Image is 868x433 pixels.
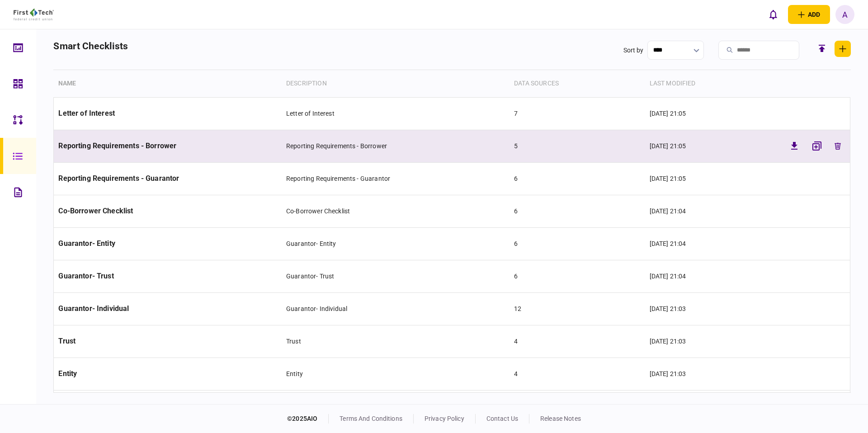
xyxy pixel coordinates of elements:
td: [DATE] 21:05 [645,162,784,195]
a: privacy policy [425,415,464,422]
th: last modified [645,70,784,97]
td: [DATE] 21:04 [645,260,784,292]
div: © 2025 AIO [287,414,329,424]
div: Sort by [623,46,644,55]
span: Guarantor- Entity [58,239,115,248]
td: [DATE] 21:04 [645,227,784,260]
span: Letter of Interest [58,109,115,118]
td: Guarantor- Entity [282,227,509,260]
td: Letter of Interest [282,97,509,130]
img: client company logo [14,9,54,20]
th: data sources [509,70,645,97]
td: [DATE] 21:05 [645,97,784,130]
th: Description [282,70,509,97]
td: Co-Borrower Checklist [282,195,509,227]
a: contact us [486,415,518,422]
span: Co-Borrower Checklist [58,207,133,215]
a: release notes [540,415,581,422]
button: open notifications list [764,5,783,24]
button: a [835,5,854,24]
td: [DATE] 21:03 [645,325,784,358]
td: 12 [509,390,645,423]
a: terms and conditions [340,415,402,422]
td: Reporting Requirements - Guarantor [282,162,509,195]
h2: smart checklists [53,41,128,70]
span: Reporting Requirements - Guarantor [58,174,179,183]
td: [DATE] 21:04 [645,195,784,227]
td: 12 [509,292,645,325]
th: Name [54,70,282,97]
td: 7 [509,97,645,130]
td: 4 [509,325,645,358]
span: Entity [58,369,77,378]
td: Property Checklist - Single Tenant [282,390,509,423]
td: Trust [282,325,509,358]
span: Guarantor- Individual [58,304,129,313]
td: 6 [509,260,645,292]
td: 4 [509,358,645,390]
span: Guarantor- Trust [58,272,113,280]
td: 6 [509,162,645,195]
td: [DATE] 17:24 [645,390,784,423]
span: Reporting Requirements - Borrower [58,141,176,150]
td: 6 [509,195,645,227]
button: open adding identity options [788,5,830,24]
td: [DATE] 21:05 [645,130,784,162]
span: Trust [58,337,75,345]
td: Guarantor- Trust [282,260,509,292]
td: 5 [509,130,645,162]
td: [DATE] 21:03 [645,292,784,325]
td: Entity [282,358,509,390]
td: 6 [509,227,645,260]
td: Guarantor- Individual [282,292,509,325]
td: [DATE] 21:03 [645,358,784,390]
td: Reporting Requirements - Borrower [282,130,509,162]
